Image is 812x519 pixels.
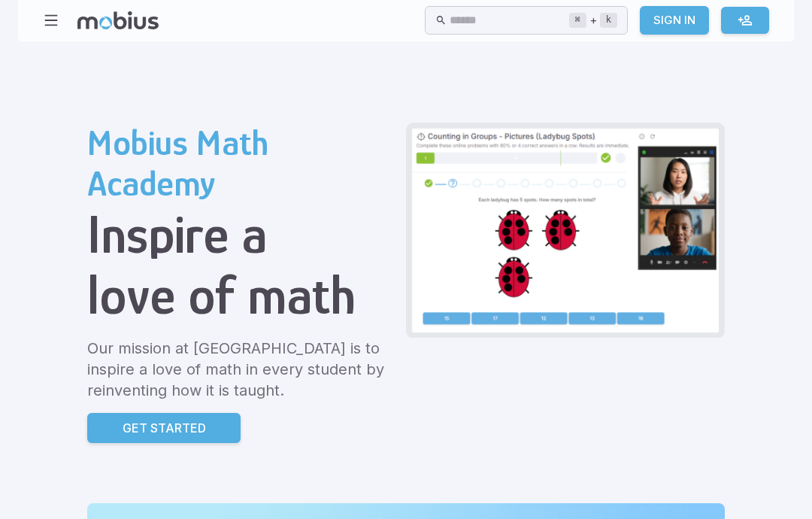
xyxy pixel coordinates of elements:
[600,13,617,28] kbd: k
[87,123,394,204] h2: Mobius Math Academy
[123,419,206,437] p: Get Started
[412,129,719,332] img: Grade 2 Class
[87,265,394,326] h1: love of math
[87,204,394,265] h1: Inspire a
[87,338,394,401] p: Our mission at [GEOGRAPHIC_DATA] is to inspire a love of math in every student by reinventing how...
[569,13,586,28] kbd: ⌘
[87,413,241,443] a: Get Started
[640,6,709,35] a: Sign In
[569,11,617,29] div: +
